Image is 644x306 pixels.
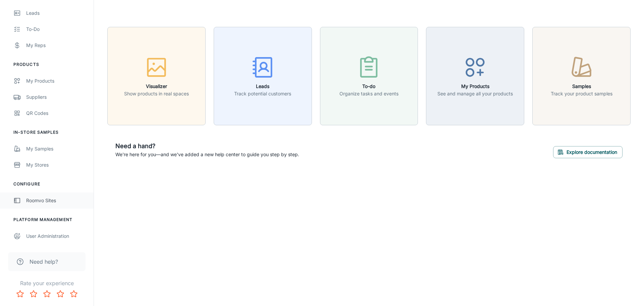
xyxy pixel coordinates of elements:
h6: Visualizer [124,83,189,90]
a: SamplesTrack your product samples [532,72,631,79]
a: My ProductsSee and manage all your products [426,72,524,79]
div: My Samples [26,145,87,152]
button: LeadsTrack potential customers [214,27,312,125]
button: My ProductsSee and manage all your products [426,27,524,125]
h6: To-do [339,83,398,90]
button: To-doOrganize tasks and events [320,27,418,125]
a: LeadsTrack potential customers [214,72,312,79]
h6: Samples [551,83,612,90]
div: Suppliers [26,93,87,101]
h6: Leads [234,83,291,90]
a: Explore documentation [553,148,623,155]
p: We're here for you—and we've added a new help center to guide you step by step. [115,151,299,158]
h6: Need a hand? [115,141,299,151]
p: See and manage all your products [437,90,513,97]
div: Leads [26,9,87,17]
div: My Reps [26,42,87,49]
div: My Stores [26,161,87,169]
a: To-doOrganize tasks and events [320,72,418,79]
div: To-do [26,26,87,33]
p: Track potential customers [234,90,291,97]
button: Explore documentation [553,146,623,158]
div: QR Codes [26,110,87,117]
h6: My Products [437,83,513,90]
button: SamplesTrack your product samples [532,27,631,125]
p: Organize tasks and events [339,90,398,97]
p: Show products in real spaces [124,90,189,97]
p: Track your product samples [551,90,612,97]
button: VisualizerShow products in real spaces [107,27,206,125]
div: My Products [26,77,87,85]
